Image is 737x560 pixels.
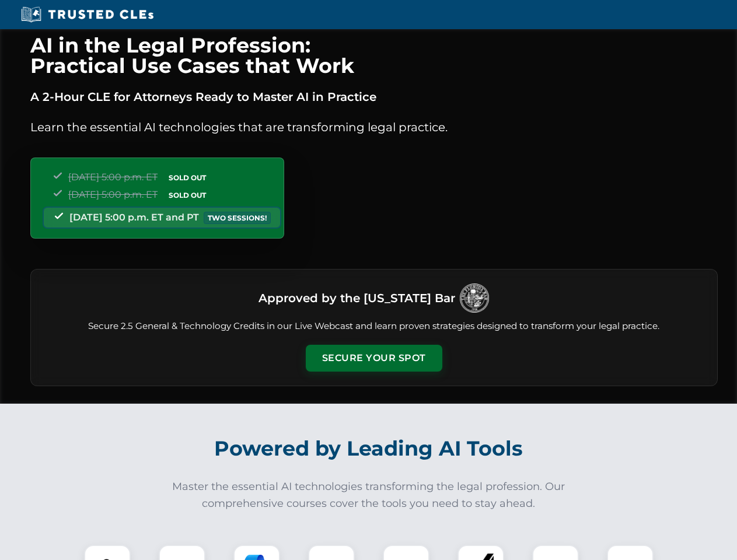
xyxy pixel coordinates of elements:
h1: AI in the Legal Profession: Practical Use Cases that Work [30,35,718,76]
p: A 2-Hour CLE for Attorneys Ready to Master AI in Practice [30,87,718,106]
span: [DATE] 5:00 p.m. ET [68,171,158,183]
h2: Powered by Leading AI Tools [46,428,692,469]
img: Logo [460,283,489,313]
p: Secure 2.5 General & Technology Credits in our Live Webcast and learn proven strategies designed ... [45,320,703,333]
p: Master the essential AI technologies transforming the legal profession. Our comprehensive courses... [165,478,573,512]
button: Secure Your Spot [306,345,442,372]
p: Learn the essential AI technologies that are transforming legal practice. [30,118,718,136]
span: [DATE] 5:00 p.m. ET [68,189,158,200]
span: SOLD OUT [165,189,210,201]
h3: Approved by the [US_STATE] Bar [259,288,455,309]
img: Trusted CLEs [18,6,157,23]
span: SOLD OUT [165,171,210,184]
